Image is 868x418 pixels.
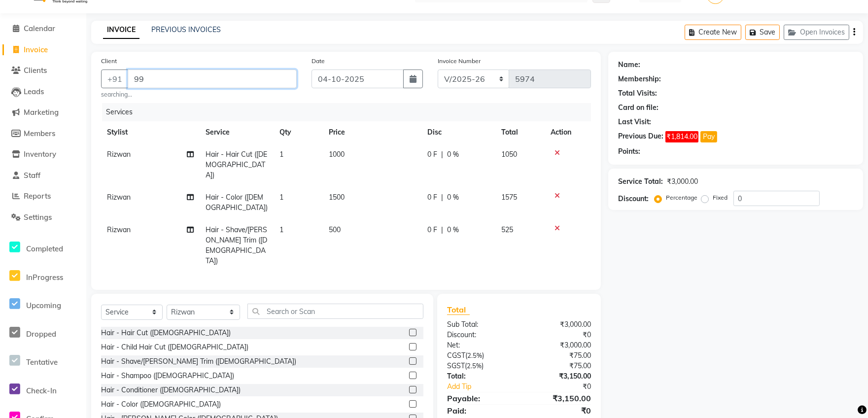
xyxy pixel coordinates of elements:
[274,121,323,143] th: Qty
[24,45,48,54] span: Invoice
[329,150,345,159] span: 1000
[24,66,47,75] span: Clients
[666,193,697,202] label: Percentage
[501,193,517,202] span: 1575
[745,25,780,40] button: Save
[200,121,274,143] th: Service
[24,191,51,201] span: Reports
[2,23,84,35] a: Calendar
[440,405,519,417] div: Paid:
[440,340,519,350] div: Net:
[101,70,129,88] button: +91
[618,131,663,142] div: Previous Due:
[101,90,297,99] small: searching...
[618,146,640,157] div: Points:
[501,225,513,234] span: 525
[101,399,221,410] div: Hair - Color ([DEMOGRAPHIC_DATA])
[700,131,717,142] button: Pay
[247,304,424,319] input: Search or Scan
[24,24,55,33] span: Calendar
[26,357,58,367] span: Tentative
[447,361,465,370] span: SGST
[440,392,519,404] div: Payable:
[440,361,519,371] div: ( )
[618,60,640,70] div: Name:
[441,225,443,235] span: |
[101,356,296,367] div: Hair - Shave/[PERSON_NAME] Trim ([DEMOGRAPHIC_DATA])
[101,328,231,338] div: Hair - Hair Cut ([DEMOGRAPHIC_DATA])
[501,150,517,159] span: 1050
[440,319,519,330] div: Sub Total:
[519,371,598,382] div: ₹3,150.00
[329,225,341,234] span: 500
[107,150,131,159] span: Rizwan
[467,362,482,370] span: 2.5%
[279,150,283,159] span: 1
[713,193,728,202] label: Fixed
[206,193,268,212] span: Hair - Color ([DEMOGRAPHIC_DATA])
[26,273,63,282] span: InProgress
[519,392,598,404] div: ₹3,150.00
[107,225,131,234] span: Rizwan
[618,176,663,187] div: Service Total:
[279,193,283,202] span: 1
[2,149,84,160] a: Inventory
[447,192,459,203] span: 0 %
[101,57,117,66] label: Client
[206,150,267,179] span: Hair - Hair Cut ([DEMOGRAPHIC_DATA])
[101,385,241,395] div: Hair - Conditioner ([DEMOGRAPHIC_DATA])
[784,25,849,40] button: Open Invoices
[128,70,297,88] input: Search by Name/Mobile/Email/Code
[532,382,598,392] div: ₹0
[447,225,459,235] span: 0 %
[440,330,519,340] div: Discount:
[618,103,659,113] div: Card on file:
[323,121,421,143] th: Price
[495,121,545,143] th: Total
[24,212,52,222] span: Settings
[440,371,519,382] div: Total:
[24,171,40,180] span: Staff
[101,342,248,352] div: Hair - Child Hair Cut ([DEMOGRAPHIC_DATA])
[2,107,84,118] a: Marketing
[206,225,267,265] span: Hair - Shave/[PERSON_NAME] Trim ([DEMOGRAPHIC_DATA])
[24,87,44,96] span: Leads
[440,350,519,361] div: ( )
[618,117,651,127] div: Last Visit:
[545,121,591,143] th: Action
[24,107,59,117] span: Marketing
[519,350,598,361] div: ₹75.00
[102,103,598,121] div: Services
[519,405,598,417] div: ₹0
[2,212,84,223] a: Settings
[665,131,698,142] span: ₹1,814.00
[519,340,598,350] div: ₹3,000.00
[101,121,200,143] th: Stylist
[618,88,657,99] div: Total Visits:
[427,149,437,160] span: 0 F
[519,361,598,371] div: ₹75.00
[618,194,649,204] div: Discount:
[101,371,234,381] div: Hair - Shampoo ([DEMOGRAPHIC_DATA])
[24,149,56,159] span: Inventory
[103,21,139,39] a: INVOICE
[427,225,437,235] span: 0 F
[667,176,698,187] div: ₹3,000.00
[447,149,459,160] span: 0 %
[440,382,532,392] a: Add Tip
[447,305,470,315] span: Total
[467,351,482,359] span: 2.5%
[329,193,345,202] span: 1500
[2,170,84,181] a: Staff
[24,129,55,138] span: Members
[441,149,443,160] span: |
[151,25,221,34] a: PREVIOUS INVOICES
[421,121,495,143] th: Disc
[2,191,84,202] a: Reports
[441,192,443,203] span: |
[438,57,481,66] label: Invoice Number
[2,65,84,76] a: Clients
[519,319,598,330] div: ₹3,000.00
[279,225,283,234] span: 1
[2,86,84,98] a: Leads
